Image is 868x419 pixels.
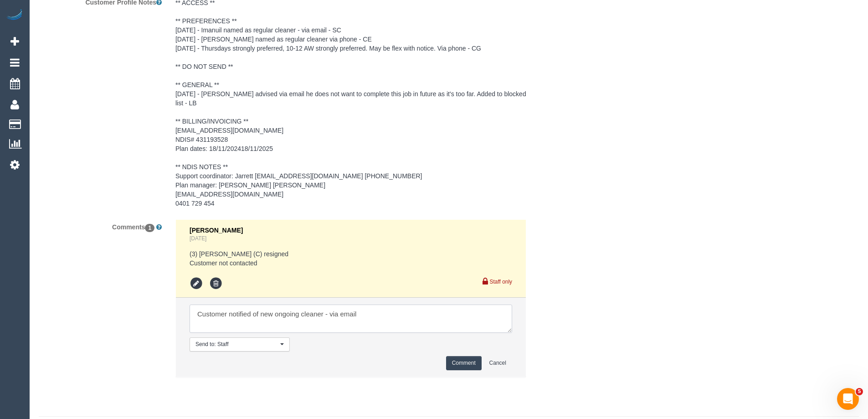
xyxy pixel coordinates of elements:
[190,249,512,268] pre: (3) [PERSON_NAME] (C) resigned Customer not contacted
[190,337,290,352] button: Send to: Staff
[32,219,169,232] label: Comments
[446,356,482,370] button: Comment
[190,235,206,242] a: [DATE]
[145,224,154,232] span: 1
[837,388,859,410] iframe: Intercom live chat
[490,279,512,285] small: Staff only
[5,9,24,22] img: Automaid Logo
[483,356,512,370] button: Cancel
[190,227,243,234] span: [PERSON_NAME]
[856,388,863,395] span: 5
[195,341,278,348] span: Send to: Staff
